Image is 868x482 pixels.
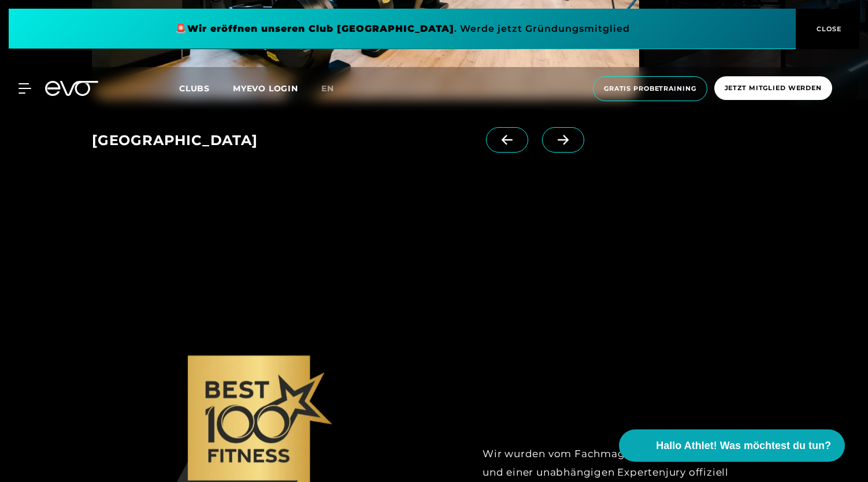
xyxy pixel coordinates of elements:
span: en [321,83,334,94]
span: Hallo Athlet! Was möchtest du tun? [656,438,831,454]
a: Clubs [179,83,233,94]
span: Clubs [179,83,210,94]
button: CLOSE [796,9,859,49]
span: Gratis Probetraining [604,84,696,94]
a: Jetzt Mitglied werden [711,76,836,101]
a: Gratis Probetraining [589,76,711,101]
span: Jetzt Mitglied werden [725,83,822,93]
span: CLOSE [814,24,842,34]
button: Hallo Athlet! Was möchtest du tun? [619,429,845,462]
a: en [321,82,348,95]
a: MYEVO LOGIN [233,83,298,94]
